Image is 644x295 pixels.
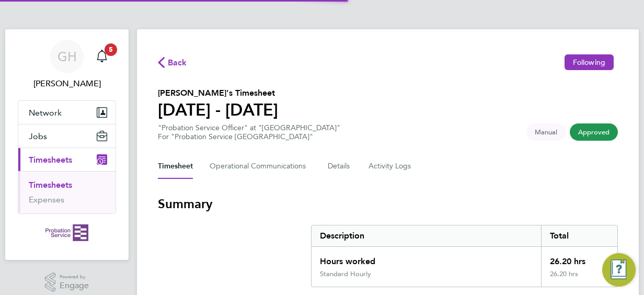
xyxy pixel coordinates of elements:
[18,124,116,147] button: Jobs
[369,154,412,179] button: Activity Logs
[570,123,618,141] span: This timesheet has been approved.
[29,155,72,165] span: Timesheets
[18,77,116,90] span: Grace Harris
[158,132,340,141] div: For "Probation Service [GEOGRAPHIC_DATA]"
[29,195,64,205] a: Expenses
[526,123,566,141] span: This timesheet was manually created.
[18,40,116,90] a: GH[PERSON_NAME]
[158,55,187,69] button: Back
[158,123,340,141] div: "Probation Service Officer" at "[GEOGRAPHIC_DATA]"
[45,273,89,292] a: Powered byEngage
[210,154,311,179] button: Operational Communications
[311,225,618,287] div: Summary
[565,54,614,70] button: Following
[168,56,187,69] span: Back
[5,29,129,260] nav: Main navigation
[541,247,617,270] div: 26.20 hrs
[45,224,88,241] img: probationservice-logo-retina.png
[18,224,116,241] a: Go to home page
[312,247,541,270] div: Hours worked
[158,99,278,120] h1: [DATE] - [DATE]
[328,154,352,179] button: Details
[105,43,117,56] span: 5
[158,154,193,179] button: Timesheet
[91,40,112,73] a: 5
[602,253,636,287] button: Engage Resource Center
[541,225,617,246] div: Total
[158,87,278,99] h2: [PERSON_NAME]'s Timesheet
[18,148,116,171] button: Timesheets
[541,270,617,287] div: 26.20 hrs
[158,196,618,212] h3: Summary
[573,58,605,67] span: Following
[18,101,116,124] button: Network
[29,131,47,141] span: Jobs
[29,180,72,190] a: Timesheets
[320,270,371,278] div: Standard Hourly
[18,171,116,213] div: Timesheets
[312,225,541,246] div: Description
[29,108,62,118] span: Network
[60,273,89,281] span: Powered by
[60,281,89,290] span: Engage
[57,50,77,63] span: GH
